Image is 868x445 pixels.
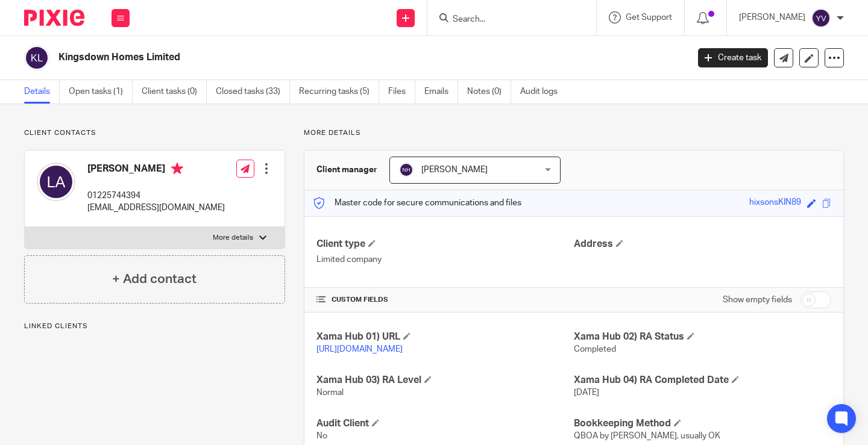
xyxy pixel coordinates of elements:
a: Closed tasks (33) [216,80,290,104]
h4: Xama Hub 03) RA Level [316,374,574,387]
img: svg%3E [37,163,75,201]
h4: CUSTOM FIELDS [316,295,574,305]
h4: Client type [316,238,574,251]
p: 01225744394 [87,190,225,202]
span: No [316,432,327,440]
img: svg%3E [399,163,414,177]
p: [PERSON_NAME] [739,11,805,23]
img: Pixie [24,10,84,26]
p: More details [213,233,253,243]
h2: Kingsdown Homes Limited [58,51,556,64]
a: Client tasks (0) [142,80,207,104]
a: Audit logs [520,80,567,104]
a: Emails [424,80,458,104]
span: Get Support [626,13,672,22]
img: svg%3E [811,8,831,28]
h4: + Add contact [112,270,197,288]
a: [URL][DOMAIN_NAME] [316,345,403,353]
span: Completed [574,345,616,353]
a: Details [24,80,60,104]
a: Recurring tasks (5) [299,80,379,104]
h3: Client manager [316,164,377,176]
h4: Bookkeeping Method [574,417,831,430]
a: Files [388,80,415,104]
div: hixsonsKIN89 [749,196,801,210]
input: Search [451,14,560,25]
h4: Xama Hub 02) RA Status [574,331,831,343]
p: Limited company [316,254,574,266]
p: Linked clients [24,322,285,331]
label: Show empty fields [723,294,792,306]
h4: Xama Hub 01) URL [316,331,574,343]
span: [PERSON_NAME] [421,166,488,174]
span: [DATE] [574,388,599,397]
span: QBOA by [PERSON_NAME], usually OK [574,432,720,440]
p: Client contacts [24,128,285,138]
p: Master code for secure communications and files [313,197,521,209]
h4: Audit Client [316,417,574,430]
a: Open tasks (1) [69,80,133,104]
img: svg%3E [24,45,49,70]
span: Normal [316,388,344,397]
i: Primary [171,163,183,175]
h4: Address [574,238,831,251]
p: [EMAIL_ADDRESS][DOMAIN_NAME] [87,202,225,214]
a: Create task [698,48,768,67]
h4: [PERSON_NAME] [87,163,225,178]
a: Notes (0) [467,80,511,104]
h4: Xama Hub 04) RA Completed Date [574,374,831,387]
p: More details [304,128,844,138]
